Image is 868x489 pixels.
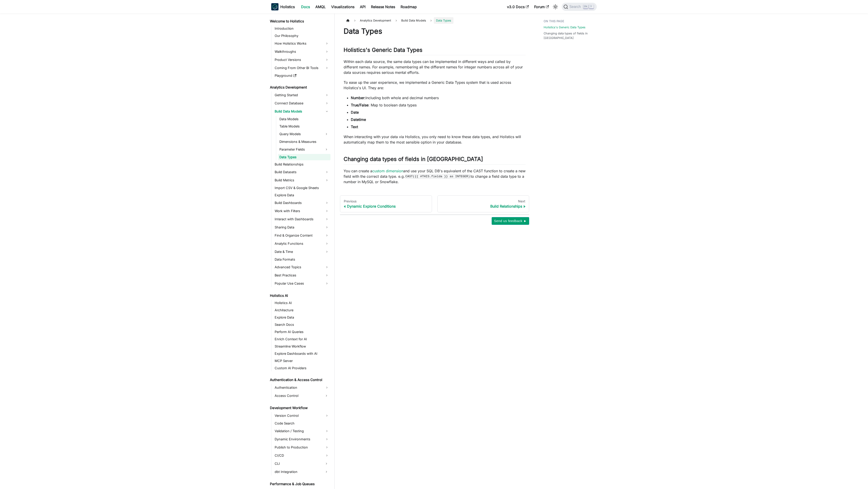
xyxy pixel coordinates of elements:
h1: Data Types [344,27,526,36]
a: Coming From Other BI Tools [273,64,330,72]
a: Sharing Data [273,224,330,231]
a: Release Notes [368,3,398,10]
a: Welcome to Holistics [269,18,330,24]
a: Search Docs [273,321,330,328]
span: Send us feedback ► [494,218,527,224]
p: Within each data source, the same data types can be implemented in different ways and called by d... [344,59,526,75]
a: Streamline Workflow [273,343,330,350]
a: Parameter Fields [278,146,322,153]
a: Access Control [273,392,322,399]
a: Interact with Dashboards [273,216,330,223]
nav: Breadcrumbs [344,17,526,24]
a: Query Models [278,130,322,138]
a: Architecture [273,307,330,313]
button: Expand sidebar category 'dbt Integration' [322,468,330,475]
code: CAST({{ #THIS.fielda }} as INTEGER) [405,174,471,179]
a: Best Practices [273,272,330,279]
strong: True/False [351,103,368,107]
a: Popular Use Cases [273,280,330,287]
div: Next [441,199,526,203]
a: Code Search [273,420,330,427]
button: Send us feedback ► [492,217,529,225]
a: AMQL [313,3,328,10]
a: Data Formats [273,256,330,263]
a: Date & Time [273,248,330,255]
div: Dynamic Explore Conditions [344,204,428,209]
a: Holistics AI [273,300,330,306]
a: Custom AI Providers [273,365,330,371]
button: Search (Ctrl+K) [562,3,597,11]
a: Getting Started [273,91,330,99]
a: MCP Server [273,358,330,364]
a: API [357,3,368,10]
a: NextBuild Relationships [437,195,529,213]
a: Product Versions [273,56,330,63]
a: Table Models [278,123,330,129]
span: Search [568,5,584,9]
a: Work with Filters [273,207,330,215]
a: PreviousDynamic Explore Conditions [340,195,432,213]
button: Expand sidebar category 'Access Control' [322,392,330,399]
span: Data Types [434,17,453,24]
button: Expand sidebar category 'CLI' [322,460,330,467]
button: Expand sidebar category 'Query Models' [322,130,330,138]
a: Performance & Job Queues [269,481,330,487]
a: Enrich Context for AI [273,336,330,342]
a: Docs [298,3,313,10]
b: Holistics [280,4,295,10]
a: Explore Dashboards with AI [273,350,330,357]
strong: Datetime [351,117,366,122]
a: How Holistics Works [273,40,330,47]
a: Data Models [278,116,330,122]
strong: Date [351,110,359,115]
a: v3.0 Docs [504,3,531,10]
a: Connect Database [273,100,330,107]
li: Including both whole and decimal numbers [351,95,526,101]
a: dbt Integration [273,468,322,475]
a: Dimensions & Measures [278,139,330,145]
a: Publish to Production [273,444,330,451]
a: Home page [344,17,352,24]
a: custom dimension [372,169,403,173]
a: Explore Data [273,192,330,198]
a: Holistics AI [269,292,330,299]
a: Version Control [273,412,330,419]
a: Forum [531,3,552,10]
a: CLI [273,460,322,467]
a: Analytics Development [269,84,330,91]
a: Build Datasets [273,168,330,176]
a: Build Relationships [273,161,330,168]
a: Our Philosophy [273,33,330,39]
a: Build Metrics [273,177,330,184]
a: Visualizations [328,3,357,10]
button: Switch between dark and light mode (currently light mode) [552,3,559,10]
img: Holistics [271,3,278,10]
h2: Holistics's Generic Data Types [344,47,526,55]
a: Build Data Models [273,108,330,115]
a: HolisticsHolistics [271,3,295,10]
a: Find & Organize Content [273,232,330,239]
a: Explore Data [273,314,330,321]
a: Analytic Functions [273,240,330,247]
nav: Docs sidebar [267,14,335,489]
nav: Docs pages [340,195,529,213]
strong: Text [351,125,358,129]
a: Validation / Testing [273,427,330,435]
a: Build Dashboards [273,199,330,206]
a: CI/CD [273,452,330,459]
p: You can create a and use your SQL DB's equivalent of the CAST function to create a new field with... [344,168,526,185]
a: Perform AI Queries [273,329,330,335]
div: Build Relationships [441,204,526,209]
a: Import CSV & Google Sheets [273,185,330,191]
a: Dynamic Environments [273,436,330,443]
a: Development Workflow [269,405,330,411]
button: Expand sidebar category 'Parameter Fields' [322,146,330,153]
a: Changing data types of fields in [GEOGRAPHIC_DATA] [544,31,594,40]
div: Previous [344,199,428,203]
kbd: K [589,5,594,9]
a: Introduction [273,25,330,32]
p: When interacting with your data via Holistics, you only need to know these data types, and Holist... [344,134,526,145]
a: Roadmap [398,3,420,10]
a: Playground [273,72,330,79]
li: : Map to boolean data types [351,102,526,108]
